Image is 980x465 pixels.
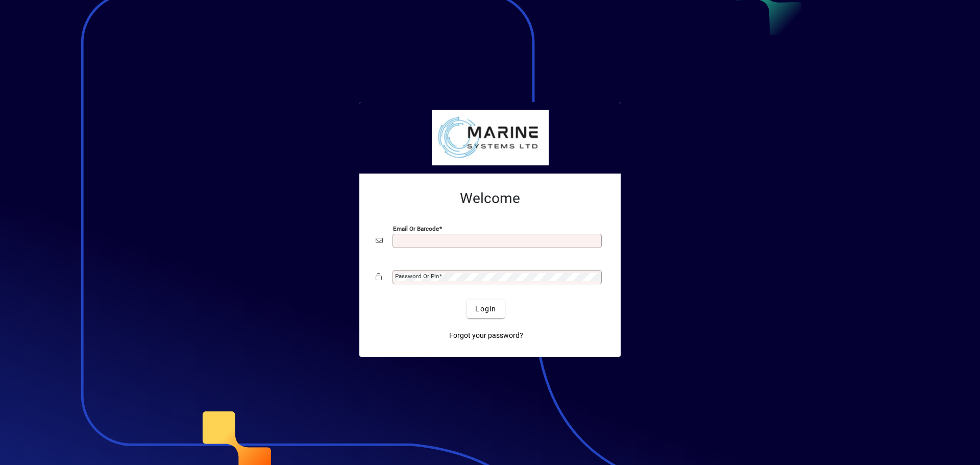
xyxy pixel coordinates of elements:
a: Forgot your password? [445,326,527,345]
h2: Welcome [376,190,604,207]
button: Login [467,300,504,318]
mat-label: Password or Pin [395,273,439,280]
span: Forgot your password? [449,330,523,341]
mat-label: Email or Barcode [393,225,439,232]
span: Login [475,304,496,314]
